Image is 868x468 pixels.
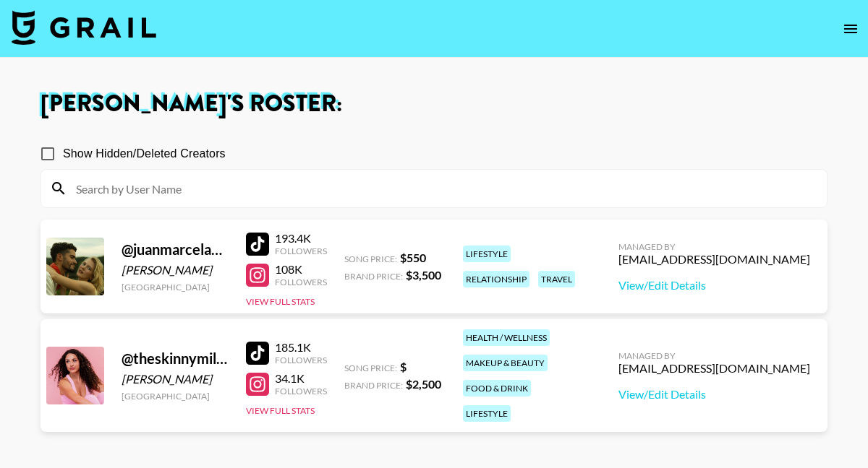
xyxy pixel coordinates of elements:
div: [EMAIL_ADDRESS][DOMAIN_NAME] [618,361,810,376]
div: Managed By [618,241,810,252]
div: [PERSON_NAME] [122,372,229,386]
div: [PERSON_NAME] [122,263,229,277]
strong: $ 3,500 [406,268,441,282]
div: 193.4K [275,231,327,246]
span: Brand Price: [344,271,403,282]
div: [GEOGRAPHIC_DATA] [122,282,229,292]
span: Song Price: [344,253,397,264]
div: 108K [275,262,327,277]
div: @ theskinnymillionaire [122,350,229,368]
div: lifestyle [463,405,511,422]
div: travel [538,271,575,287]
div: Followers [275,246,327,256]
div: 34.1K [275,371,327,386]
span: Show Hidden/Deleted Creators [63,145,226,162]
div: [EMAIL_ADDRESS][DOMAIN_NAME] [618,252,810,266]
div: [GEOGRAPHIC_DATA] [122,391,229,402]
div: health / wellness [463,329,550,346]
div: food & drink [463,380,531,396]
a: View/Edit Details [618,278,810,292]
span: Song Price: [344,363,397,373]
div: Followers [275,277,327,287]
span: Brand Price: [344,380,403,391]
strong: $ [400,360,407,373]
img: Grail Talent [12,10,156,45]
h1: [PERSON_NAME] 's Roster: [41,92,827,116]
div: Followers [275,386,327,396]
strong: $ 550 [400,251,426,264]
div: @ juanmarcelandrhylan [122,240,229,259]
input: Search by User Name [67,177,818,200]
button: View Full Stats [246,405,315,416]
div: lifestyle [463,246,511,262]
strong: $ 2,500 [406,377,441,391]
div: 185.1K [275,340,327,355]
div: makeup & beauty [463,355,548,371]
div: Managed By [618,350,810,361]
a: View/Edit Details [618,387,810,402]
div: relationship [463,271,529,287]
div: Followers [275,355,327,365]
button: open drawer [836,14,865,43]
button: View Full Stats [246,296,315,307]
